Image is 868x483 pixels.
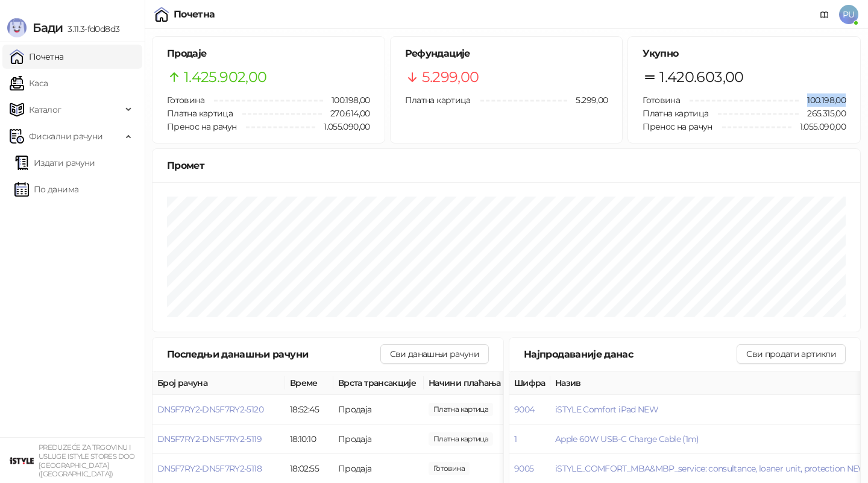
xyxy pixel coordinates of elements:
[422,66,479,89] span: 5.299,00
[333,395,424,425] td: Продаја
[555,404,658,415] button: iSTYLE Comfort iPad NEW
[514,434,517,444] button: 1
[524,347,737,362] div: Најпродаваније данас
[157,404,263,415] button: DN5F7RY2-DN5F7RY2-5120
[322,107,370,120] span: 270.614,00
[815,5,834,24] a: Документација
[14,151,95,175] a: Издати рачуни
[514,404,534,415] button: 9004
[333,425,424,454] td: Продаја
[157,434,262,444] button: DN5F7RY2-DN5F7RY2-5119
[63,24,119,34] span: 3.11.3-fd0d8d3
[10,45,64,69] a: Почетна
[7,18,27,37] img: Logo
[429,403,493,416] span: 6.980,00
[167,108,233,119] span: Платна картица
[29,124,102,148] span: Фискални рачуни
[14,177,78,201] a: По данима
[167,46,370,61] h5: Продаје
[405,95,471,106] span: Платна картица
[167,347,380,362] div: Последњи данашњи рачуни
[405,46,608,61] h5: Рефундације
[567,93,608,107] span: 5.299,00
[157,463,262,474] button: DN5F7RY2-DN5F7RY2-5118
[333,371,424,395] th: Врста трансакције
[429,432,493,446] span: 5.299,00
[839,5,858,24] span: PU
[39,443,135,478] small: PREDUZEĆE ZA TRGOVINU I USLUGE ISTYLE STORES DOO [GEOGRAPHIC_DATA] ([GEOGRAPHIC_DATA])
[643,121,712,132] span: Пренос на рачун
[10,71,48,95] a: Каса
[285,395,333,425] td: 18:52:45
[323,93,370,107] span: 100.198,00
[555,434,699,444] button: Apple 60W USB-C Charge Cable (1m)
[659,66,743,89] span: 1.420.603,00
[315,120,370,133] span: 1.055.090,00
[509,371,550,395] th: Шифра
[153,371,285,395] th: Број рачуна
[167,158,846,173] div: Промет
[424,371,544,395] th: Начини плаћања
[643,46,846,61] h5: Укупно
[737,344,846,364] button: Сви продати артикли
[285,425,333,454] td: 18:10:10
[167,121,236,132] span: Пренос на рачун
[174,10,215,19] div: Почетна
[429,462,470,475] span: 5.299,00
[799,107,846,120] span: 265.315,00
[555,463,867,474] button: iSTYLE_COMFORT_MBA&MBP_service: consultance, loaner unit, protection NEW
[643,108,708,119] span: Платна картица
[643,95,680,106] span: Готовина
[167,95,204,106] span: Готовина
[285,371,333,395] th: Време
[791,120,846,133] span: 1.055.090,00
[184,66,266,89] span: 1.425.902,00
[380,344,489,364] button: Сви данашњи рачуни
[514,463,533,474] button: 9005
[29,98,61,122] span: Каталог
[33,21,63,35] span: Бади
[10,449,34,473] img: 64x64-companyLogo-77b92cf4-9946-4f36-9751-bf7bb5fd2c7d.png
[799,93,846,107] span: 100.198,00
